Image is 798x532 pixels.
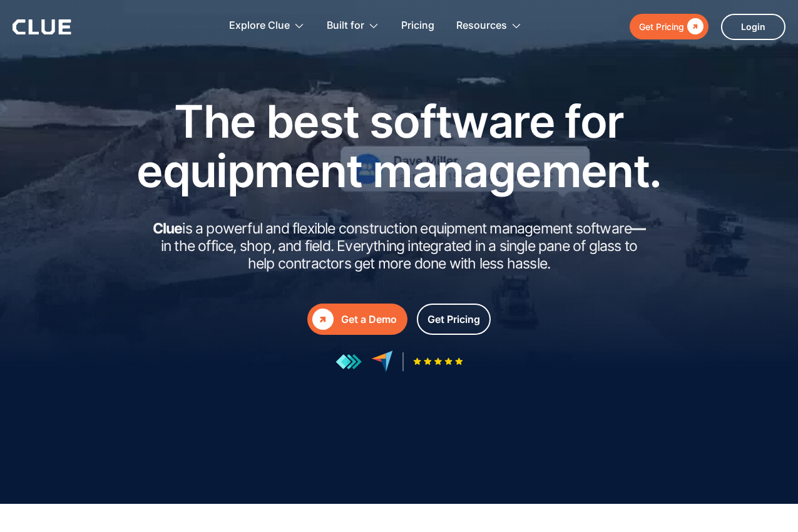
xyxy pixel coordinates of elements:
div: Explore Clue [229,6,290,46]
a: Get a Demo [307,304,407,335]
a: Get Pricing [417,304,491,335]
div:  [312,309,334,330]
div: Get Pricing [427,312,480,327]
div: Resources [456,6,507,46]
img: Five-star rating icon [413,357,463,366]
strong: — [632,220,645,237]
img: reviews at getapp [335,354,362,370]
div: Get a Demo [341,312,397,327]
h1: The best software for equipment management. [118,96,681,195]
div: Get Pricing [639,19,684,34]
div:  [684,19,703,34]
strong: Clue [153,220,183,237]
div: Built for [327,6,364,46]
a: Get Pricing [630,14,708,39]
h2: is a powerful and flexible construction equipment management software in the office, shop, and fi... [149,220,650,272]
img: reviews at capterra [371,350,393,372]
a: Login [721,14,785,40]
a: Pricing [401,6,434,46]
